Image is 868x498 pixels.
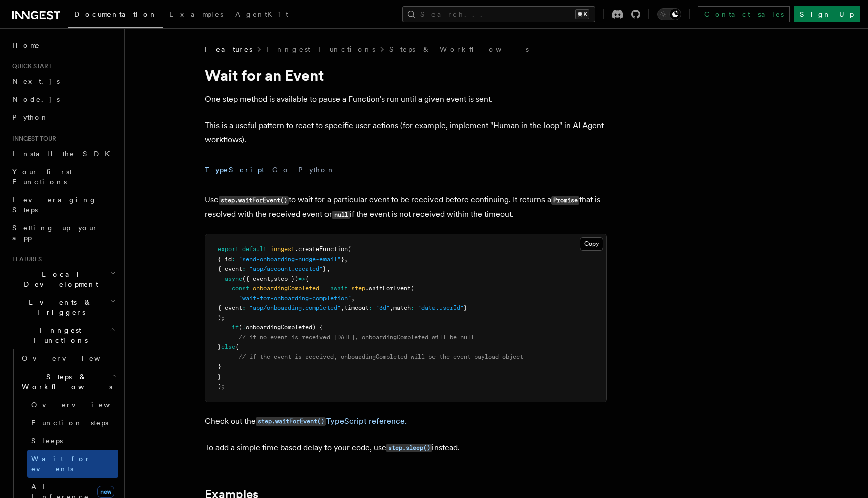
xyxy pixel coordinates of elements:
span: ( [239,324,242,331]
span: inngest [270,245,295,253]
a: Steps & Workflows [389,44,529,54]
span: Inngest Functions [8,325,108,345]
span: "send-onboarding-nudge-email" [239,256,341,263]
span: Local Development [8,269,110,289]
span: : [411,304,414,311]
span: } [218,343,221,350]
a: Overview [27,396,118,414]
span: async [225,275,242,282]
span: , [351,295,355,302]
button: TypeScript [205,159,264,181]
span: ! [242,324,246,331]
span: , [390,304,393,311]
span: , [327,265,330,272]
span: Quick start [8,62,52,70]
a: Leveraging Steps [8,191,118,219]
span: else [221,343,235,350]
span: // if the event is received, onboardingCompleted will be the event payload object [239,353,523,360]
span: ); [218,314,225,321]
span: } [218,373,221,380]
a: Home [8,36,118,54]
p: Check out the [205,414,607,429]
a: Wait for events [27,450,118,478]
span: Setting up your app [12,224,98,242]
a: Your first Functions [8,163,118,191]
span: { event [218,304,242,311]
span: Features [205,44,252,54]
span: "3d" [376,304,390,311]
span: Sleeps [31,437,63,445]
span: Overview [22,354,125,362]
span: Features [8,255,42,263]
span: if [232,324,239,331]
span: } [464,304,467,311]
span: = [323,285,327,292]
button: Local Development [8,265,118,293]
a: Sign Up [794,6,860,22]
a: AgentKit [229,3,294,27]
p: This is a useful pattern to react to specific user actions (for example, implement "Human in the ... [205,118,607,147]
span: "app/account.created" [249,265,323,272]
span: ); [218,383,225,390]
span: Home [12,40,40,50]
code: Promise [551,196,579,205]
span: new [97,486,114,498]
span: } [323,265,327,272]
span: Steps & Workflows [18,371,112,392]
a: Setting up your app [8,219,118,247]
span: // if no event is received [DATE], onboardingCompleted will be null [239,334,474,341]
button: Go [272,159,290,181]
span: step [351,285,365,292]
code: step.sleep() [386,444,432,452]
span: onboardingCompleted) { [246,324,323,331]
span: : [369,304,372,311]
a: step.sleep() [386,443,432,452]
p: To add a simple time based delay to your code, use instead. [205,441,607,455]
span: : [242,265,246,272]
span: Wait for events [31,455,91,473]
span: Overview [31,401,135,409]
span: } [341,256,344,263]
a: Python [8,108,118,127]
span: , [341,304,344,311]
span: ( [411,285,414,292]
button: Events & Triggers [8,293,118,321]
span: } [218,363,221,370]
button: Search...⌘K [402,6,595,22]
button: Toggle dark mode [657,8,681,20]
span: ({ event [242,275,270,282]
span: match [393,304,411,311]
span: .createFunction [295,245,348,253]
button: Python [298,159,335,181]
span: timeout [344,304,369,311]
span: { event [218,265,242,272]
span: Node.js [12,95,60,103]
span: : [232,256,235,263]
span: step }) [274,275,298,282]
code: step.waitForEvent() [219,196,289,205]
span: ( [348,245,351,253]
a: Next.js [8,72,118,90]
span: , [344,256,348,263]
span: Leveraging Steps [12,196,97,214]
span: default [242,245,267,253]
a: Inngest Functions [266,44,375,54]
span: Next.js [12,77,60,85]
span: Function steps [31,419,108,427]
a: Examples [163,3,229,27]
span: : [242,304,246,311]
kbd: ⌘K [575,9,589,19]
span: await [330,285,348,292]
button: Copy [580,237,603,251]
a: Node.js [8,90,118,108]
span: AgentKit [235,10,288,18]
p: One step method is available to pause a Function's run until a given event is sent. [205,92,607,106]
a: Sleeps [27,432,118,450]
span: "wait-for-onboarding-completion" [239,295,351,302]
span: onboardingCompleted [253,285,319,292]
h1: Wait for an Event [205,66,607,84]
button: Steps & Workflows [18,367,118,396]
span: export [218,245,239,253]
p: Use to wait for a particular event to be received before continuing. It returns a that is resolve... [205,193,607,222]
button: Inngest Functions [8,321,118,349]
